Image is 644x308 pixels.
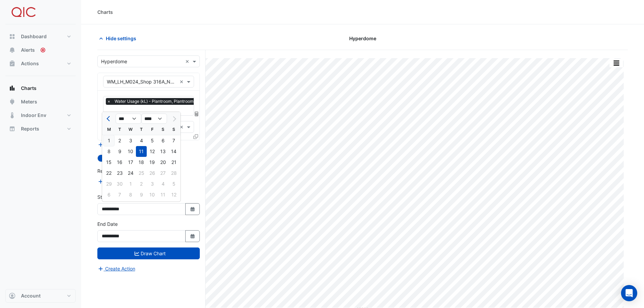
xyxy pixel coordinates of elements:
[125,146,136,157] div: Wednesday, September 10, 2025
[147,135,158,146] div: 5
[5,109,76,122] button: Indoor Env
[5,289,76,303] button: Account
[21,85,37,92] span: Charts
[21,60,39,67] span: Actions
[97,247,200,259] button: Draw Chart
[9,85,16,92] app-icon: Charts
[103,168,114,179] div: 22
[136,135,147,146] div: Thursday, September 4, 2025
[193,134,198,139] span: Clone Favourites and Tasks from this Equipment to other Equipment
[136,146,147,157] div: 11
[136,146,147,157] div: Thursday, September 11, 2025
[103,146,114,157] div: 8
[21,112,46,119] span: Indoor Env
[9,47,16,53] app-icon: Alerts
[168,124,179,135] div: S
[114,146,125,157] div: Tuesday, September 9, 2025
[349,35,376,42] span: Hyperdome
[158,135,168,146] div: Saturday, September 6, 2025
[114,135,125,146] div: 2
[97,265,136,273] button: Create Action
[158,146,168,157] div: Saturday, September 13, 2025
[147,124,158,135] div: F
[125,124,136,135] div: W
[21,98,37,105] span: Meters
[5,95,76,109] button: Meters
[141,114,167,124] select: Select year
[147,146,158,157] div: 12
[113,98,195,105] span: Water Usage (kL) - Plantroom, Plantroom
[5,122,76,136] button: Reports
[125,135,136,146] div: Wednesday, September 3, 2025
[114,168,125,179] div: 23
[610,59,623,67] button: More Options
[168,146,179,157] div: Sunday, September 14, 2025
[147,157,158,168] div: Friday, September 19, 2025
[9,125,16,132] app-icon: Reports
[158,146,168,157] div: 13
[5,81,76,95] button: Charts
[125,168,136,179] div: Wednesday, September 24, 2025
[103,157,114,168] div: Monday, September 15, 2025
[97,8,113,16] div: Charts
[125,168,136,179] div: 24
[97,141,138,148] button: Add Equipment
[125,157,136,168] div: Wednesday, September 17, 2025
[9,112,16,119] app-icon: Indoor Env
[114,157,125,168] div: Tuesday, September 16, 2025
[114,168,125,179] div: Tuesday, September 23, 2025
[21,292,41,299] span: Account
[147,135,158,146] div: Friday, September 5, 2025
[158,124,168,135] div: S
[103,135,114,146] div: Monday, September 1, 2025
[168,157,179,168] div: 21
[180,123,185,131] span: Clear
[185,58,191,65] span: Clear
[147,157,158,168] div: 19
[97,32,141,44] button: Hide settings
[621,285,637,301] div: Open Intercom Messenger
[190,233,196,239] fa-icon: Select Date
[5,57,76,70] button: Actions
[114,146,125,157] div: 9
[106,98,112,105] span: ×
[9,98,16,105] app-icon: Meters
[158,135,168,146] div: 6
[97,167,133,174] label: Reference Lines
[8,5,39,19] img: Company Logo
[136,135,147,146] div: 4
[194,111,200,117] span: Choose Function
[136,157,147,168] div: Thursday, September 18, 2025
[5,30,76,43] button: Dashboard
[106,35,136,42] span: Hide settings
[136,157,147,168] div: 18
[158,157,168,168] div: 20
[125,146,136,157] div: 10
[116,114,141,124] select: Select month
[21,125,39,132] span: Reports
[190,206,196,212] fa-icon: Select Date
[21,33,47,40] span: Dashboard
[180,78,185,85] span: Clear
[125,157,136,168] div: 17
[97,220,118,228] label: End Date
[9,60,16,67] app-icon: Actions
[168,135,179,146] div: Sunday, September 7, 2025
[103,124,114,135] div: M
[21,47,35,53] span: Alerts
[114,124,125,135] div: T
[114,135,125,146] div: Tuesday, September 2, 2025
[97,193,120,200] label: Start Date
[40,47,46,53] div: Tooltip anchor
[168,157,179,168] div: Sunday, September 21, 2025
[125,135,136,146] div: 3
[9,33,16,40] app-icon: Dashboard
[168,146,179,157] div: 14
[97,177,148,185] button: Add Reference Line
[103,168,114,179] div: Monday, September 22, 2025
[168,135,179,146] div: 7
[103,135,114,146] div: 1
[114,157,125,168] div: 16
[5,43,76,57] button: Alerts
[105,113,113,124] button: Previous month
